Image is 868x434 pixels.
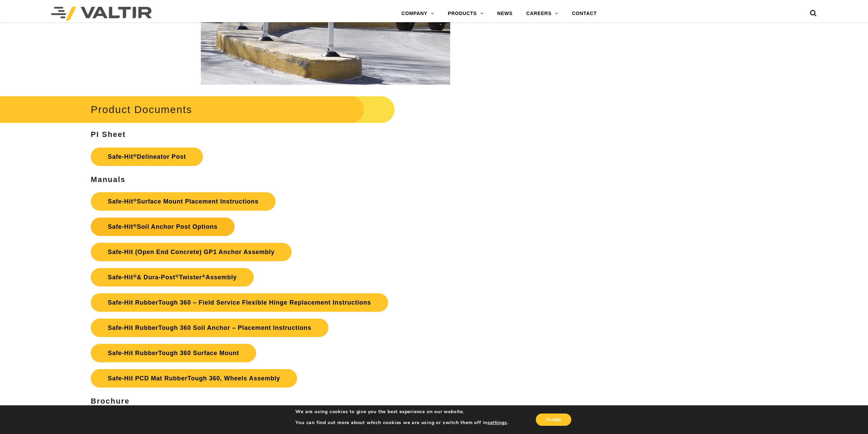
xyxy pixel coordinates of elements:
[519,7,565,20] a: CAREERS
[91,268,254,286] a: Safe-Hit®& Dura-Post®Twister®Assembly
[490,7,519,20] a: NEWS
[91,369,297,388] a: Safe-Hit PCD Mat RubberTough 360, Wheels Assembly
[295,420,508,426] p: You can find out more about which cookies we are using or switch them off in .
[91,192,276,211] a: Safe-Hit®Surface Mount Placement Instructions
[133,198,137,203] sup: ®
[133,274,137,279] sup: ®
[91,130,126,139] strong: PI Sheet
[202,274,206,279] sup: ®
[536,414,571,426] button: Accept
[91,243,292,261] a: Safe-Hit (Open End Concrete) GP1 Anchor Assembly
[565,7,604,20] a: CONTACT
[295,409,508,415] p: We are using cookies to give you the best experience on our website.
[487,420,507,426] button: settings
[133,153,137,158] sup: ®
[91,148,203,166] a: Safe-Hit®Delineator Post
[51,7,152,20] img: Valtir
[441,7,490,20] a: PRODUCTS
[91,319,328,337] a: Safe-Hit RubberTough 360 Soil Anchor – Placement Instructions
[91,344,256,362] a: Safe-Hit RubberTough 360 Surface Mount
[91,397,130,405] strong: Brochure
[91,175,126,184] strong: Manuals
[395,7,441,20] a: COMPANY
[91,218,235,236] a: Safe-Hit®Soil Anchor Post Options
[175,274,179,279] sup: ®
[91,293,388,312] a: Safe-Hit RubberTough 360 – Field Service Flexible Hinge Replacement Instructions
[133,223,137,228] sup: ®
